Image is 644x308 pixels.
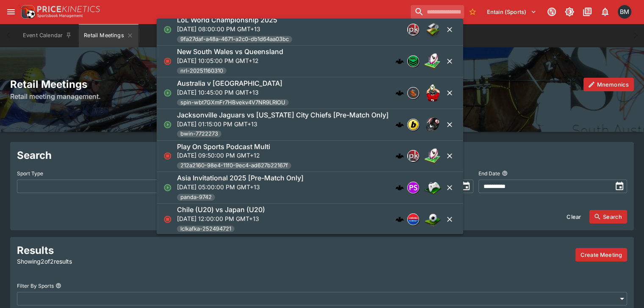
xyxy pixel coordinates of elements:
[395,152,404,160] div: cerberus
[407,24,419,35] div: pricekinetics
[408,24,419,35] img: pricekinetics.png
[17,149,627,162] h2: Search
[163,89,172,97] svg: Open
[395,215,404,224] div: cerberus
[395,152,404,160] img: logo-cerberus.svg
[575,248,627,262] button: Create a new meeting by adding events
[589,210,627,224] button: Search
[79,24,138,47] button: Retail Meetings
[424,53,441,70] img: rugby_league.png
[458,179,473,194] button: toggle date time picker
[561,210,586,224] button: Clear
[407,182,419,194] div: pandascore
[37,6,100,12] img: PriceKinetics
[395,183,404,192] div: cerberus
[580,4,595,19] button: Documentation
[562,4,577,19] button: Toggle light/dark mode
[424,84,441,101] img: rugby_union.png
[583,78,634,91] button: Mnemonics
[163,215,172,224] svg: Closed
[408,56,419,67] img: nrl.png
[408,214,419,225] img: lclkafka.png
[17,170,43,177] p: Sport Type
[407,150,419,162] div: pricekinetics
[177,88,289,97] p: [DATE] 10:45:00 PM GMT+13
[177,130,221,138] span: bwin-7722273
[177,183,304,191] p: [DATE] 05:00:00 PM GMT+13
[482,5,542,19] button: Select Tenant
[177,120,389,128] p: [DATE] 01:15:00 PM GMT+13
[177,25,292,33] p: [DATE] 08:00:00 PM GMT+13
[408,150,419,161] img: pricekinetics.png
[544,4,559,19] button: Connected to PK
[177,205,265,214] h6: Chile (U20) vs Japan (U20)
[163,57,172,65] svg: Closed
[395,89,404,97] div: cerberus
[407,55,419,67] div: nrl
[177,16,277,25] h6: LoL World Championship 2025
[177,98,289,107] span: spin-wbt7GXmFr7HBvekv4V7NR9LRIOU
[177,111,389,120] h6: Jacksonville Jaguars vs [US_STATE] City Chiefs [Pre-Match Only]
[395,89,404,97] img: logo-cerberus.svg
[177,225,235,233] span: lclkafka-252494721
[612,179,627,194] button: toggle date time picker
[395,57,404,65] div: cerberus
[163,120,172,129] svg: Open
[177,79,282,88] h6: Australia v [GEOGRAPHIC_DATA]
[163,183,172,192] svg: Open
[615,3,634,21] button: Byron Monk
[10,78,634,91] h2: Retail Meetings
[408,87,419,98] img: sportingsolutions.jpeg
[18,24,77,47] button: Event Calendar
[177,193,215,202] span: panda-9742
[407,119,419,131] div: bwin
[163,152,172,160] svg: Closed
[424,21,441,38] img: other.png
[163,25,172,34] svg: Open
[424,116,441,133] img: american_football.png
[37,14,83,18] img: Sportsbook Management
[10,91,634,101] h6: Retail meeting management.
[618,5,631,19] div: Byron Monk
[466,5,479,19] button: No Bookmarks
[395,120,404,129] img: logo-cerberus.svg
[177,67,227,75] span: nrl-20251160310
[395,183,404,192] img: logo-cerberus.svg
[395,215,404,224] img: logo-cerberus.svg
[177,214,265,223] p: [DATE] 12:00:00 PM GMT+13
[407,87,419,99] div: sportingsolutions
[408,182,419,193] img: pandascore.png
[424,179,441,196] img: esports.png
[19,3,36,20] img: PriceKinetics Logo
[597,4,613,19] button: Notifications
[177,56,283,65] p: [DATE] 10:05:00 PM GMT+12
[502,170,508,176] button: End Date
[395,120,404,129] div: cerberus
[424,147,441,164] img: rugby_league.png
[411,5,464,19] input: search
[177,47,283,56] h6: New South Wales vs Queensland
[424,211,441,228] img: soccer.png
[17,244,211,257] h2: Results
[3,4,19,19] button: open drawer
[17,257,211,266] p: Showing 2 of 2 results
[408,119,419,130] img: bwin.png
[177,174,304,183] h6: Asia Invitational 2025 [Pre-Match Only]
[55,283,61,289] button: Filter By Sports
[17,282,54,289] p: Filter By Sports
[407,213,419,225] div: lclkafka
[177,161,291,170] span: 212a2160-98e4-11f0-9ec4-ad627b22167f
[177,142,270,151] h6: Play On Sports Podcast Multi
[478,170,500,177] p: End Date
[395,57,404,65] img: logo-cerberus.svg
[177,151,291,160] p: [DATE] 09:50:00 PM GMT+12
[177,35,292,44] span: 9fa27daf-a48a-4671-a2c0-db1d64aa03bc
